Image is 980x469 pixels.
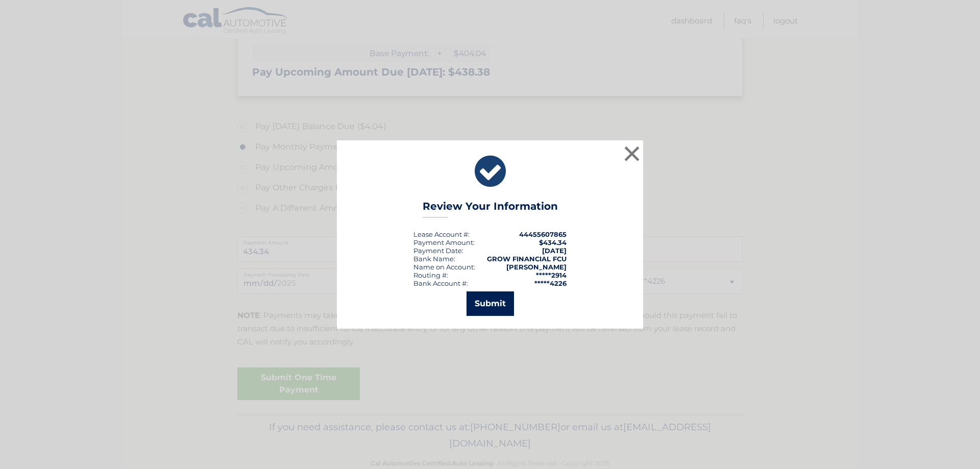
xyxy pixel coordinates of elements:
[413,263,475,271] div: Name on Account:
[413,246,463,255] div: :
[467,291,514,316] button: Submit
[542,246,567,255] span: [DATE]
[413,246,462,255] span: Payment Date
[506,263,567,271] strong: [PERSON_NAME]
[423,200,558,218] h3: Review Your Information
[413,230,470,238] div: Lease Account #:
[413,255,455,263] div: Bank Name:
[622,143,642,164] button: ×
[413,279,468,287] div: Bank Account #:
[413,271,448,279] div: Routing #:
[519,230,567,238] strong: 44455607865
[539,238,567,246] span: $434.34
[413,238,475,246] div: Payment Amount:
[487,255,567,263] strong: GROW FINANCIAL FCU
